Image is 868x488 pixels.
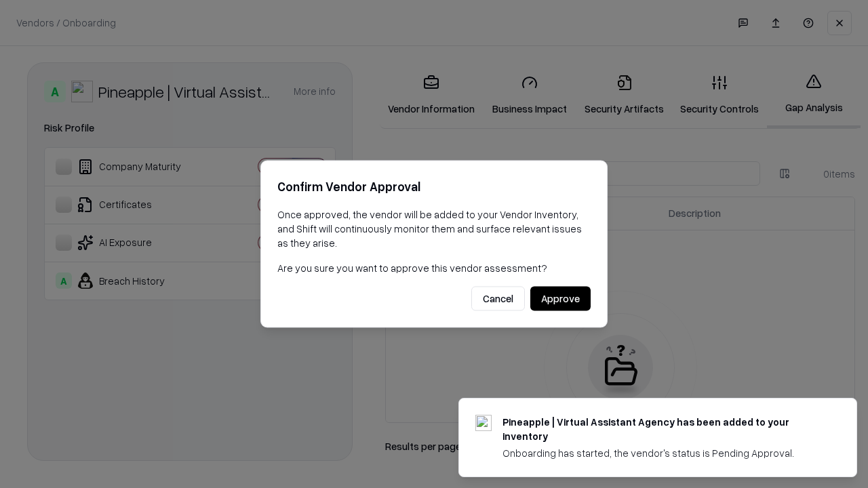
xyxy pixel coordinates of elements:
[471,287,525,311] button: Cancel
[530,287,591,311] button: Approve
[277,207,591,250] p: Once approved, the vendor will be added to your Vendor Inventory, and Shift will continuously mon...
[277,261,591,275] p: Are you sure you want to approve this vendor assessment?
[502,446,824,460] div: Onboarding has started, the vendor's status is Pending Approval.
[277,177,591,197] h2: Confirm Vendor Approval
[475,415,492,431] img: trypineapple.com
[502,415,824,443] div: Pineapple | Virtual Assistant Agency has been added to your inventory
